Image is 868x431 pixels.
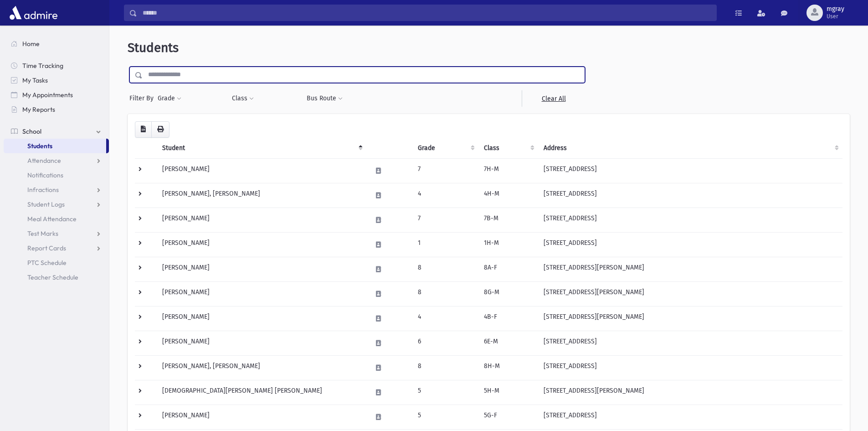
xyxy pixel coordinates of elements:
[478,208,539,232] td: 7B-M
[4,139,106,153] a: Students
[7,4,60,22] img: AdmirePro
[538,232,842,257] td: [STREET_ADDRESS]
[27,171,63,179] span: Notifications
[538,281,842,306] td: [STREET_ADDRESS][PERSON_NAME]
[827,13,844,20] span: User
[538,138,842,159] th: Address: activate to sort column ascending
[412,281,478,306] td: 8
[538,331,842,355] td: [STREET_ADDRESS]
[538,355,842,380] td: [STREET_ADDRESS]
[157,90,182,107] button: Grade
[151,121,169,138] button: Print
[478,405,539,429] td: 5G-F
[27,215,77,223] span: Meal Attendance
[412,257,478,281] td: 8
[4,153,109,168] a: Attendance
[27,273,78,281] span: Teacher Schedule
[27,142,52,150] span: Students
[827,5,844,13] span: mgray
[538,158,842,183] td: [STREET_ADDRESS]
[27,229,58,238] span: Test Marks
[478,355,539,380] td: 8H-M
[538,183,842,208] td: [STREET_ADDRESS]
[27,244,66,252] span: Report Cards
[478,306,539,331] td: 4B-F
[4,197,109,212] a: Student Logs
[538,208,842,232] td: [STREET_ADDRESS]
[22,40,40,48] span: Home
[478,380,539,405] td: 5H-M
[27,259,67,267] span: PTC Schedule
[522,90,585,107] a: Clear All
[412,208,478,232] td: 7
[157,281,366,306] td: [PERSON_NAME]
[4,212,109,226] a: Meal Attendance
[412,138,478,159] th: Grade: activate to sort column ascending
[231,90,254,107] button: Class
[4,182,109,197] a: Infractions
[157,306,366,331] td: [PERSON_NAME]
[478,281,539,306] td: 8G-M
[412,380,478,405] td: 5
[478,232,539,257] td: 1H-M
[306,90,343,107] button: Bus Route
[478,331,539,355] td: 6E-M
[412,355,478,380] td: 8
[4,73,109,88] a: My Tasks
[157,158,366,183] td: [PERSON_NAME]
[22,76,48,84] span: My Tasks
[22,105,55,114] span: My Reports
[4,36,109,51] a: Home
[4,255,109,270] a: PTC Schedule
[478,183,539,208] td: 4H-M
[4,102,109,117] a: My Reports
[4,168,109,182] a: Notifications
[4,124,109,139] a: School
[157,138,366,159] th: Student: activate to sort column descending
[137,5,716,21] input: Search
[478,158,539,183] td: 7H-M
[412,306,478,331] td: 4
[157,208,366,232] td: [PERSON_NAME]
[129,93,157,103] span: Filter By
[412,232,478,257] td: 1
[538,306,842,331] td: [STREET_ADDRESS][PERSON_NAME]
[478,257,539,281] td: 8A-F
[538,380,842,405] td: [STREET_ADDRESS][PERSON_NAME]
[135,121,152,138] button: CSV
[4,58,109,73] a: Time Tracking
[157,380,366,405] td: [DEMOGRAPHIC_DATA][PERSON_NAME] [PERSON_NAME]
[27,200,65,208] span: Student Logs
[538,257,842,281] td: [STREET_ADDRESS][PERSON_NAME]
[538,405,842,429] td: [STREET_ADDRESS]
[412,158,478,183] td: 7
[27,186,59,194] span: Infractions
[157,405,366,429] td: [PERSON_NAME]
[22,127,41,135] span: School
[22,62,63,70] span: Time Tracking
[4,270,109,285] a: Teacher Schedule
[27,156,61,165] span: Attendance
[478,138,539,159] th: Class: activate to sort column ascending
[412,331,478,355] td: 6
[412,405,478,429] td: 5
[22,91,73,99] span: My Appointments
[157,257,366,281] td: [PERSON_NAME]
[157,232,366,257] td: [PERSON_NAME]
[128,40,179,55] span: Students
[4,226,109,241] a: Test Marks
[157,183,366,208] td: [PERSON_NAME], [PERSON_NAME]
[412,183,478,208] td: 4
[157,331,366,355] td: [PERSON_NAME]
[4,241,109,255] a: Report Cards
[157,355,366,380] td: [PERSON_NAME], [PERSON_NAME]
[4,88,109,102] a: My Appointments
